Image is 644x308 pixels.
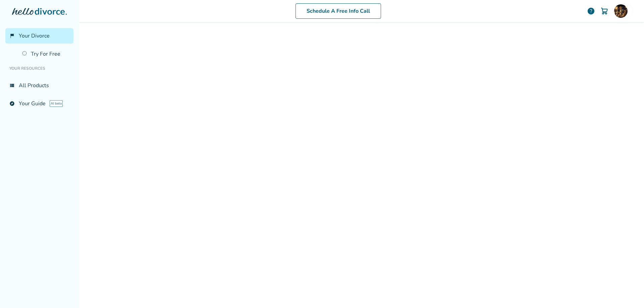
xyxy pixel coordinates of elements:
[296,3,381,19] a: Schedule A Free Info Call
[9,101,15,106] span: explore
[50,100,63,107] span: AI beta
[19,32,50,40] span: Your Divorce
[18,46,73,62] a: Try For Free
[9,83,15,88] span: view_list
[614,4,628,18] img: M
[9,33,15,39] span: flag_2
[5,62,73,75] li: Your Resources
[5,96,73,111] a: exploreYour GuideAI beta
[5,28,73,44] a: flag_2Your Divorce
[5,78,73,93] a: view_listAll Products
[600,7,608,15] img: Cart
[587,7,595,15] a: help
